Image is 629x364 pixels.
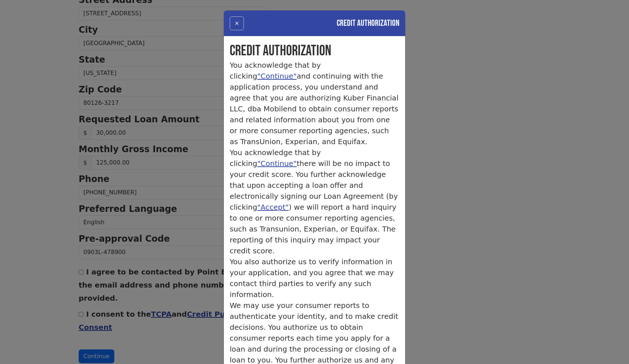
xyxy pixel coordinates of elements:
[257,72,297,80] a: "Continue"
[230,256,399,300] p: You also authorize us to verify information in your application, and you agree that we may contac...
[230,16,244,30] button: ×
[257,159,297,168] a: "Continue"
[257,203,289,211] a: "Accept"
[230,42,399,60] h1: Credit Authorization
[230,60,399,147] p: You acknowledge that by clicking and continuing with the application process, you understand and ...
[230,147,399,256] p: You acknowledge that by clicking there will be no impact to your credit score. You further acknow...
[337,17,399,30] h4: Credit Authorization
